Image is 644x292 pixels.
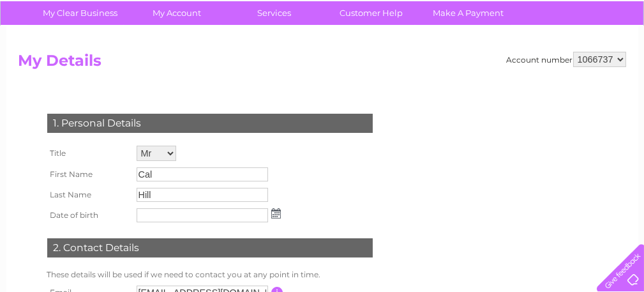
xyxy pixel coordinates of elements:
th: Date of birth [44,205,133,226]
th: Last Name [44,185,133,205]
a: Water [419,54,444,64]
div: Account number [507,52,626,67]
div: 1. Personal Details [47,114,373,133]
td: These details will be used if we need to contact you at any point in time. [44,267,376,282]
th: Title [44,142,133,164]
a: My Clear Business [27,1,133,25]
img: logo.png [22,33,87,72]
div: Clear Business is a trading name of Verastar Limited (registered in [GEOGRAPHIC_DATA] No. 3667643... [21,7,624,62]
a: Make A Payment [416,1,521,25]
div: 2. Contact Details [47,238,373,257]
a: Blog [533,54,551,64]
th: First Name [44,164,133,185]
a: Services [221,1,327,25]
a: 0333 014 3131 [403,6,491,22]
a: Telecoms [487,54,525,64]
a: My Account [124,1,230,25]
img: ... [271,208,281,219]
a: Energy [451,54,479,64]
a: Contact [559,54,590,64]
a: Log out [602,54,632,64]
h2: My Details [19,52,626,76]
a: Customer Help [318,1,424,25]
